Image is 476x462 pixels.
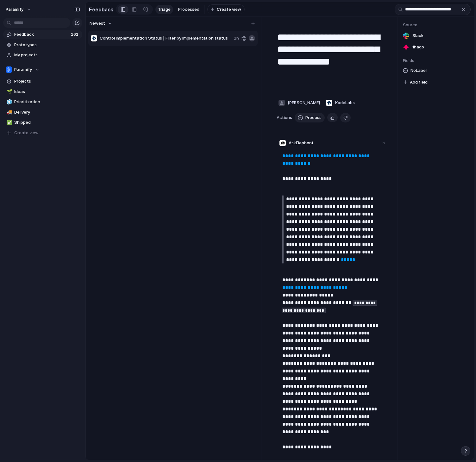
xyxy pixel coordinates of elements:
[14,42,80,48] span: Prototypes
[3,87,82,97] a: 🌱Ideas
[403,22,469,28] span: Source
[14,89,80,95] span: Ideas
[6,6,23,13] span: Paramify
[324,98,356,108] button: KodeLabs
[6,119,12,126] button: ✅
[7,109,11,116] div: 🚚
[178,6,199,13] span: Processed
[7,88,11,95] div: 🌱
[412,44,424,50] span: 1h ago
[3,4,34,15] button: Paramify
[288,100,320,106] span: [PERSON_NAME]
[234,35,239,41] span: 1h
[6,99,12,105] button: 🧊
[14,130,39,136] span: Create view
[14,52,80,58] span: My projects
[14,31,69,38] span: Feedback
[14,66,32,73] span: Paramify
[71,31,80,38] span: 161
[403,58,469,64] span: Fields
[14,78,80,84] span: Projects
[89,6,113,13] h2: Feedback
[90,20,105,27] span: Newest
[277,115,292,121] span: Actions
[410,67,427,74] span: No Label
[14,99,80,105] span: Prioritization
[381,140,385,146] div: 1h
[14,109,80,115] span: Delivery
[3,118,82,127] a: ✅Shipped
[295,113,325,122] button: Process
[158,6,171,13] span: Triage
[7,119,11,126] div: ✅
[277,98,322,108] button: [PERSON_NAME]
[3,108,82,117] a: 🚚Delivery
[89,19,113,28] button: Newest
[3,97,82,107] a: 🧊Prioritization
[7,98,11,106] div: 🧊
[176,5,202,14] a: Processed
[6,89,12,95] button: 🌱
[289,140,314,146] span: AskElephant
[100,35,231,41] span: Control Implementation Status | Filter by implementation status
[305,115,322,121] span: Process
[3,40,82,50] a: Prototypes
[217,6,241,13] span: Create view
[6,109,12,115] button: 🚚
[14,119,80,126] span: Shipped
[207,4,245,15] button: Create view
[412,33,423,39] span: Slack
[340,113,351,122] button: Delete
[403,31,469,40] a: Slack
[155,5,173,14] a: Triage
[3,30,82,39] a: Feedback161
[335,100,355,106] span: KodeLabs
[403,78,429,86] button: Add field
[3,65,82,74] button: Paramify
[410,79,428,85] span: Add field
[3,50,82,60] a: My projects
[3,128,82,138] button: Create view
[3,77,82,86] a: Projects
